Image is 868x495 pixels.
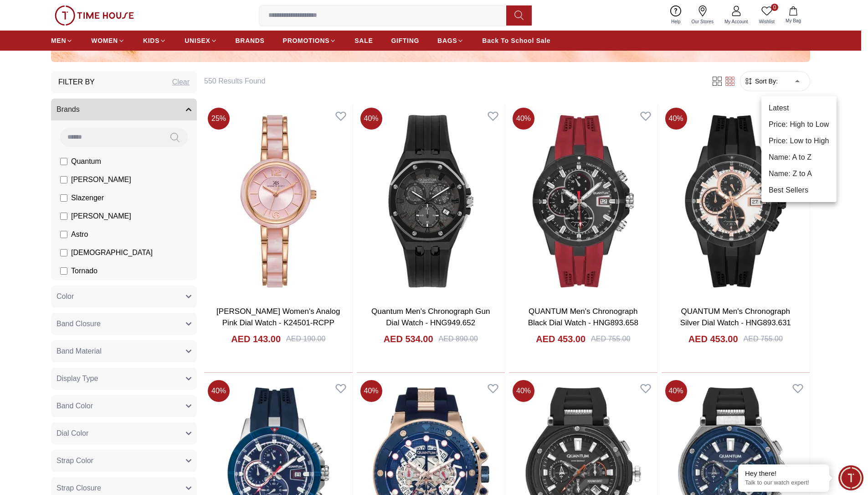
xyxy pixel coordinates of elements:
[761,133,837,149] li: Price: Low to High
[761,100,837,116] li: Latest
[761,166,837,182] li: Name: Z to A
[745,479,822,487] p: Talk to our watch expert!
[838,465,863,490] div: Chat Widget
[761,116,837,133] li: Price: High to Low
[761,182,837,198] li: Best Sellers
[745,469,822,478] div: Hey there!
[761,149,837,166] li: Name: A to Z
